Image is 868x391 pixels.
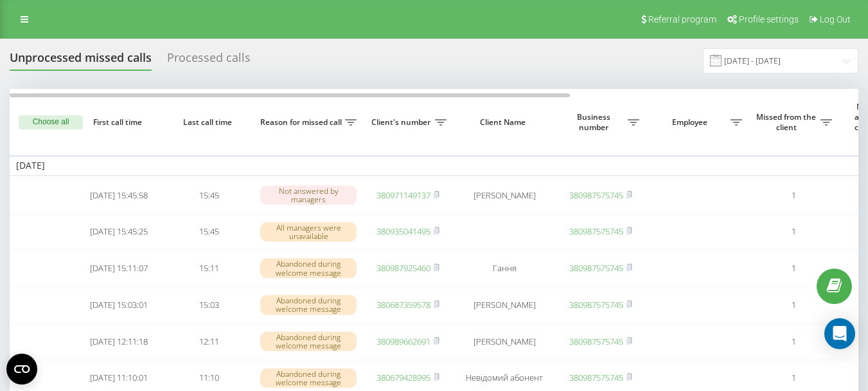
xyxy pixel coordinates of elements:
[74,325,164,359] td: [DATE] 12:11:18
[164,288,254,322] td: 15:03
[260,222,357,242] div: All managers were unavailable
[376,372,430,383] a: 380679428995
[748,325,838,359] td: 1
[652,117,731,128] span: Employee
[648,14,716,24] span: Referral program
[562,112,628,132] span: Business number
[376,336,430,347] a: 380989662691
[74,288,164,322] td: [DATE] 15:03:01
[820,14,851,24] span: Log Out
[174,117,244,128] span: Last call time
[453,325,556,359] td: [PERSON_NAME]
[376,189,430,201] a: 380971149137
[10,51,152,71] div: Unprocessed missed calls
[569,372,623,383] a: 380987575745
[74,178,164,213] td: [DATE] 15:45:58
[569,336,623,347] a: 380987575745
[260,117,345,128] span: Reason for missed call
[376,299,430,310] a: 380687359578
[453,288,556,322] td: [PERSON_NAME]
[164,215,254,249] td: 15:45
[74,215,164,249] td: [DATE] 15:45:25
[376,225,430,237] a: 380935041495
[260,258,357,278] div: Abandoned during welcome message
[569,299,623,310] a: 380987575745
[748,288,838,322] td: 1
[19,115,83,129] button: Choose all
[748,178,838,213] td: 1
[569,225,623,237] a: 380987575745
[260,332,357,351] div: Abandoned during welcome message
[755,112,820,132] span: Missed from the client
[260,186,357,205] div: Not answered by managers
[569,189,623,201] a: 380987575745
[260,295,357,314] div: Abandoned during welcome message
[748,251,838,285] td: 1
[164,178,254,213] td: 15:45
[569,262,623,274] a: 380987575745
[74,251,164,285] td: [DATE] 15:11:07
[164,251,254,285] td: 15:11
[748,215,838,249] td: 1
[260,368,357,388] div: Abandoned during welcome message
[84,117,154,128] span: First call time
[464,117,545,128] span: Client Name
[824,318,855,349] div: Open Intercom Messenger
[453,178,556,213] td: [PERSON_NAME]
[369,117,435,128] span: Client's number
[376,262,430,274] a: 380987925460
[739,14,799,24] span: Profile settings
[6,354,37,385] button: Open CMP widget
[164,325,254,359] td: 12:11
[453,251,556,285] td: Гання
[167,51,251,71] div: Processed calls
